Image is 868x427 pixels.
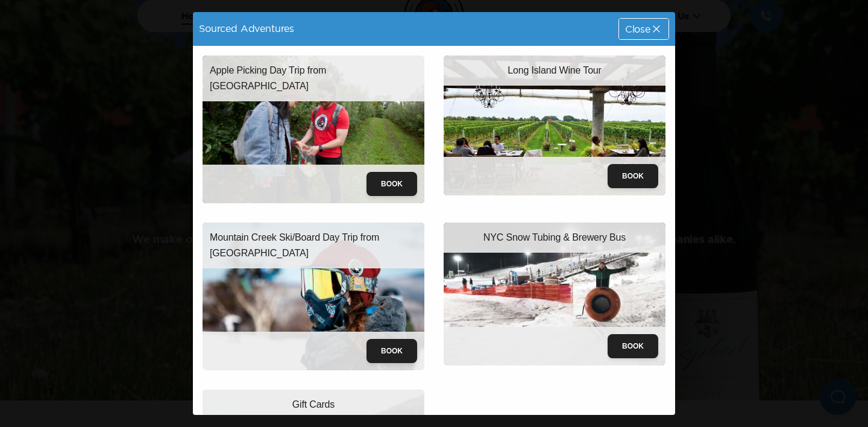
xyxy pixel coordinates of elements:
[608,334,658,358] button: Book
[292,397,335,413] p: Gift Cards
[366,172,417,196] button: Book
[193,17,300,40] div: Sourced Adventures
[210,230,417,261] p: Mountain Creek Ski/Board Day Trip from [GEOGRAPHIC_DATA]
[366,339,417,363] button: Book
[203,55,424,203] img: apple_picking.jpeg
[508,63,602,78] p: Long Island Wine Tour
[210,63,417,94] p: Apple Picking Day Trip from [GEOGRAPHIC_DATA]
[625,24,650,34] span: Close
[444,55,665,195] img: wine-tour-trip.jpeg
[608,164,658,188] button: Book
[483,230,626,245] p: NYC Snow Tubing & Brewery Bus
[444,223,665,365] img: snowtubing-trip.jpeg
[203,223,424,370] img: mountain-creek-ski-trip.jpeg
